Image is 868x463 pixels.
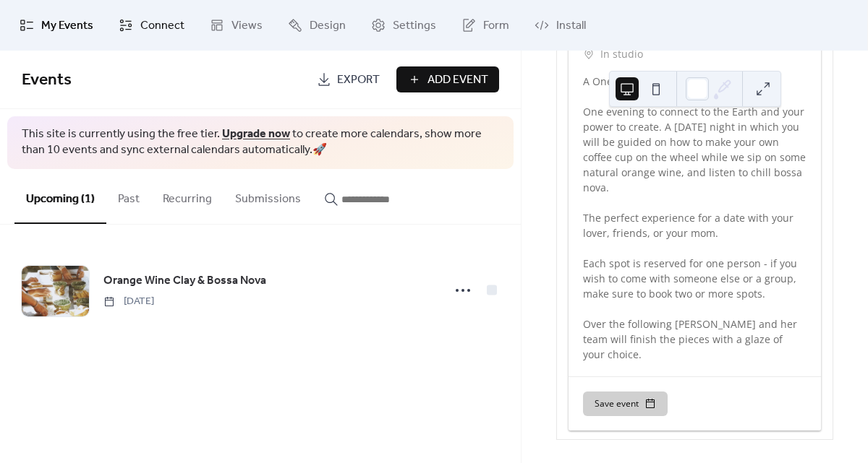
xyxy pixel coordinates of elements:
[600,46,643,63] span: In studio
[22,126,499,159] span: This site is currently using the free tier. to create more calendars, show more than 10 events an...
[22,64,72,96] span: Events
[396,66,499,92] button: Add Event
[9,6,104,45] a: My Events
[524,6,597,45] a: Install
[222,123,290,145] a: Upgrade now
[151,169,224,222] button: Recurring
[310,17,346,35] span: Design
[393,17,436,35] span: Settings
[103,272,266,290] span: Orange Wine Clay & Bossa Nova
[483,17,509,35] span: Form
[451,6,520,45] a: Form
[103,272,266,290] a: Orange Wine Clay & Bossa Nova
[103,294,154,309] span: [DATE]
[108,6,195,45] a: Connect
[41,17,93,35] span: My Events
[277,6,357,45] a: Design
[14,169,106,224] button: Upcoming (1)
[569,74,821,362] div: A One-Session Pottery Experience. One evening to connect to the Earth and your power to create. A...
[106,169,151,222] button: Past
[224,169,312,222] button: Submissions
[140,17,184,35] span: Connect
[231,17,263,35] span: Views
[306,66,391,92] a: Export
[427,72,488,89] span: Add Event
[360,6,447,45] a: Settings
[199,6,273,45] a: Views
[583,391,668,416] button: Save event
[583,46,595,63] div: ​
[337,72,380,89] span: Export
[556,17,586,35] span: Install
